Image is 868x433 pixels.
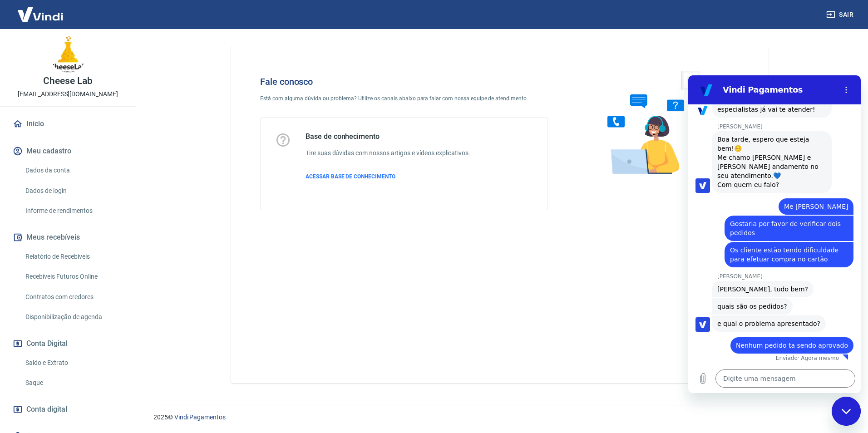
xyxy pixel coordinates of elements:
[832,397,861,426] iframe: Botão para abrir a janela de mensagens, conversa em andamento
[22,247,125,266] a: Relatório de Recebíveis
[306,173,395,180] span: ACESSAR BASE DE CONHECIMENTO
[26,403,67,416] span: Conta digital
[306,132,470,141] h5: Base de conhecimento
[11,141,125,161] button: Meu cadastro
[306,172,470,181] a: ACESSAR BASE DE CONHECIMENTO
[11,227,125,247] button: Meus recebíveis
[11,399,125,419] a: Conta digital
[11,114,125,134] a: Início
[22,202,125,220] a: Informe de rendimentos
[50,36,86,73] img: 8308582a-c9c1-42a8-8132-2e1747425281.jpeg
[11,334,125,354] button: Conta Digital
[22,354,125,372] a: Saldo e Extrato
[22,267,125,286] a: Recebíveis Futuros Online
[306,148,470,158] h6: Tire suas dúvidas com nossos artigos e vídeos explicativos.
[43,76,93,86] p: Cheese Lab
[22,288,125,306] a: Contratos com credores
[18,89,118,99] p: [EMAIL_ADDRESS][DOMAIN_NAME]
[11,0,70,28] img: Vindi
[688,75,861,393] iframe: Janela de mensagens
[824,6,857,23] button: Sair
[174,413,226,421] a: Vindi Pagamentos
[22,161,125,180] a: Dados da conta
[153,413,846,422] p: 2025 ©
[22,182,125,200] a: Dados de login
[22,374,125,392] a: Saque
[260,76,548,87] h4: Fale conosco
[589,62,727,183] img: Fale conosco
[260,94,548,103] p: Está com alguma dúvida ou problema? Utilize os canais abaixo para falar com nossa equipe de atend...
[22,308,125,326] a: Disponibilização de agenda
